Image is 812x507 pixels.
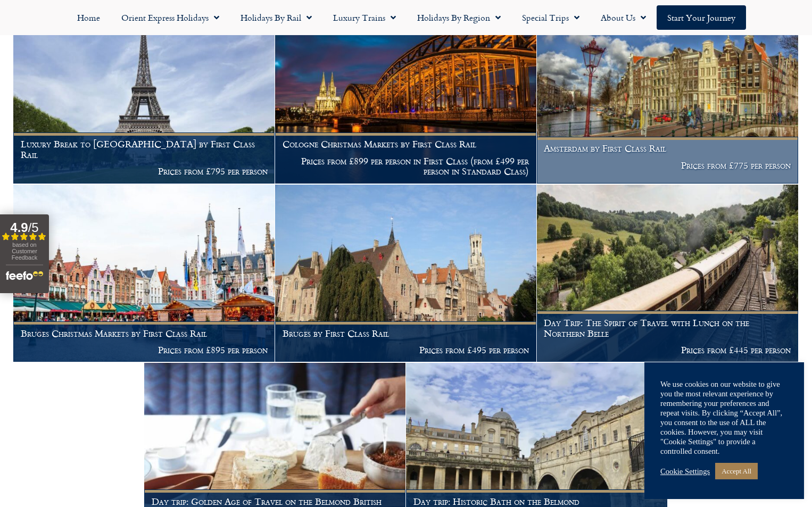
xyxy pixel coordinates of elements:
a: About Us [590,5,657,30]
a: Holidays by Rail [230,5,322,30]
h1: Amsterdam by First Class Rail [544,143,791,154]
a: Orient Express Holidays [111,5,230,30]
p: Prices from £899 per person in First Class (from £499 per person in Standard Class) [283,156,529,177]
a: Luxury Trains [322,5,407,30]
p: Prices from £775 per person [544,160,791,171]
a: Start your Journey [657,5,746,30]
h1: Bruges by First Class Rail [283,328,529,339]
a: Day Trip: The Spirit of Travel with Lunch on the Northern Belle Prices from £445 per person [537,185,799,363]
p: Prices from £795 per person [21,166,268,177]
h1: Bruges Christmas Markets by First Class Rail [21,328,268,339]
h1: Cologne Christmas Markets by First Class Rail [283,139,529,149]
div: We use cookies on our website to give you the most relevant experience by remembering your prefer... [660,379,788,456]
a: Home [67,5,111,30]
a: Bruges by First Class Rail Prices from £495 per person [275,185,537,363]
a: Holidays by Region [407,5,511,30]
a: Amsterdam by First Class Rail Prices from £775 per person [537,6,799,184]
p: Prices from £895 per person [21,345,268,355]
a: Accept All [715,463,758,479]
p: Prices from £445 per person [544,345,791,355]
h1: Luxury Break to [GEOGRAPHIC_DATA] by First Class Rail [21,139,268,160]
p: Prices from £495 per person [283,345,529,355]
nav: Menu [5,5,807,30]
h1: Day Trip: The Spirit of Travel with Lunch on the Northern Belle [544,318,791,338]
a: Special Trips [511,5,590,30]
a: Bruges Christmas Markets by First Class Rail Prices from £895 per person [13,185,275,363]
a: Luxury Break to [GEOGRAPHIC_DATA] by First Class Rail Prices from £795 per person [13,6,275,184]
a: Cologne Christmas Markets by First Class Rail Prices from £899 per person in First Class (from £4... [275,6,537,184]
a: Cookie Settings [660,467,710,476]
